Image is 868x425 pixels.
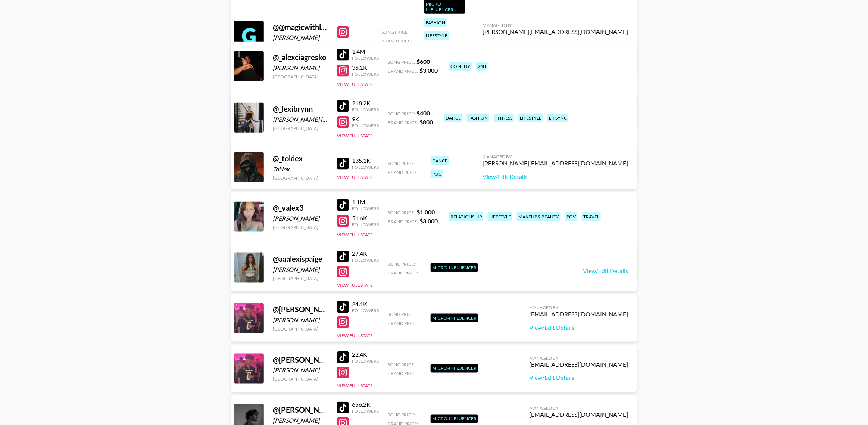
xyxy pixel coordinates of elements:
div: [PERSON_NAME][EMAIL_ADDRESS][DOMAIN_NAME] [483,28,628,35]
button: View Full Stats [337,333,372,338]
div: Followers [352,71,379,77]
div: 22.4K [352,351,379,358]
span: Song Price: [388,59,415,65]
div: [PERSON_NAME] [PERSON_NAME] [273,116,328,123]
div: Micro-Influencer [431,263,478,272]
div: [PERSON_NAME] [273,215,328,222]
div: 1.4M [352,48,379,55]
div: Followers [352,164,379,170]
div: @ [PERSON_NAME].[PERSON_NAME] [273,406,328,415]
div: fitness [494,114,514,122]
span: Song Price: [388,311,415,317]
div: 35.1K [352,64,379,71]
div: [PERSON_NAME] [273,316,328,324]
span: Brand Price: [388,270,418,276]
div: [PERSON_NAME] [273,367,328,374]
div: 24.1K [352,300,379,308]
div: pov [565,212,577,221]
div: @ @magicwithlexy [273,22,328,32]
strong: $ 3,000 [419,67,438,74]
div: 51.6K [352,214,379,222]
div: makeup & beauty [517,212,561,221]
span: Brand Price: [388,170,418,175]
div: [PERSON_NAME][EMAIL_ADDRESS][DOMAIN_NAME] [483,159,628,167]
div: 135.1K [352,157,379,164]
div: Followers [352,409,379,414]
strong: $ 400 [416,109,430,117]
strong: $ 600 [416,58,430,65]
div: [GEOGRAPHIC_DATA] [273,125,328,131]
div: 9K [352,115,379,123]
div: @ _alexciagresko [273,53,328,62]
div: Followers [352,257,379,263]
div: Micro-Influencer [431,364,478,373]
div: relationship [449,212,483,221]
div: Followers [352,123,379,128]
div: Followers [352,107,379,112]
div: Followers [352,55,379,61]
div: 656.2K [352,401,379,409]
div: [GEOGRAPHIC_DATA] [273,326,328,332]
div: Micro-Influencer [431,415,478,423]
div: [GEOGRAPHIC_DATA] [273,74,328,80]
span: Brand Price: [381,38,412,44]
div: @ aaalexispaige [273,254,328,264]
div: @ [PERSON_NAME].brainn [273,355,328,364]
div: 24h [476,62,488,71]
a: View/Edit Details [583,267,628,274]
span: Brand Price: [388,68,418,74]
div: Followers [352,308,379,313]
div: fashion [467,114,489,122]
div: Managed By [529,305,628,310]
button: View Full Stats [337,383,372,389]
div: Followers [352,206,379,211]
span: Brand Price: [388,120,418,125]
div: [PERSON_NAME] [273,417,328,425]
span: Song Price: [381,29,409,35]
div: Micro-Influencer [431,314,478,322]
span: Song Price: [388,161,415,166]
div: Followers [352,358,379,364]
div: lifestyle [424,31,449,40]
div: [PERSON_NAME] [273,34,328,41]
div: [PERSON_NAME] [273,266,328,273]
span: Song Price: [388,261,415,267]
a: View/Edit Details [529,374,628,382]
div: Managed By [529,406,628,411]
div: [EMAIL_ADDRESS][DOMAIN_NAME] [529,411,628,419]
div: Managed By [483,22,628,28]
div: Toklex [273,165,328,173]
div: travel [582,212,601,221]
div: Followers [352,222,379,227]
a: View/Edit Details [483,173,628,180]
div: 27.4K [352,250,379,257]
div: [GEOGRAPHIC_DATA] [273,224,328,230]
span: Brand Price: [388,371,418,376]
a: View/Edit Details [529,324,628,331]
span: Song Price: [388,412,415,418]
button: View Full Stats [337,174,372,180]
div: @ _toklex [273,154,328,163]
span: Brand Price: [388,320,418,326]
div: @ _valex3 [273,203,328,212]
strong: $ 800 [419,118,433,125]
a: View/Edit Details [483,41,628,49]
div: @ _lexibrynn [273,104,328,114]
div: [GEOGRAPHIC_DATA] [273,175,328,181]
div: [EMAIL_ADDRESS][DOMAIN_NAME] [529,310,628,318]
div: Managed By [529,355,628,361]
div: [GEOGRAPHIC_DATA] [273,376,328,382]
div: lipsync [547,114,568,122]
div: comedy [449,62,472,71]
button: View Full Stats [337,282,372,288]
div: poc [431,170,443,178]
button: View Full Stats [337,232,372,238]
div: 218.2K [352,99,379,107]
div: fashion [424,18,447,27]
div: lifestyle [488,212,512,221]
span: Brand Price: [388,219,418,224]
div: dance [444,114,462,122]
button: View Full Stats [337,133,372,139]
div: lifestyle [518,114,543,122]
div: @ [PERSON_NAME].brainn [273,305,328,314]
